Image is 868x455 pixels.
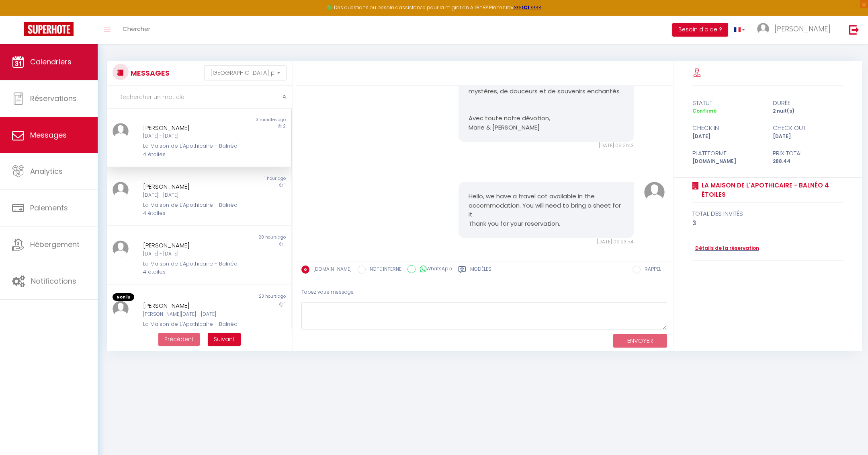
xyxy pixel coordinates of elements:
div: Prix total [768,148,848,158]
label: RAPPEL [641,266,661,274]
label: [DOMAIN_NAME] [309,266,352,274]
div: [DATE] [687,133,768,140]
div: La Maison de L'Apothicaire - Balnéo 4 étoiles [143,201,240,218]
span: Notifications [31,276,76,286]
button: Next [208,333,241,346]
div: [PERSON_NAME] [143,123,240,133]
h3: MESSAGES [129,64,170,82]
img: ... [644,182,665,202]
img: ... [757,23,769,35]
div: total des invités [692,209,843,218]
img: ... [113,123,129,139]
a: >>> ICI <<<< [514,4,542,11]
div: La Maison de L'Apothicaire - Balnéo 4 étoiles [143,142,240,159]
div: statut [687,98,768,108]
div: [PERSON_NAME] [143,301,240,311]
span: Calendriers [30,57,72,67]
div: Plateforme [687,148,768,158]
span: Hébergement [30,239,80,249]
div: check out [768,123,848,133]
div: [DATE] [768,133,848,140]
a: ... [PERSON_NAME] [751,16,841,44]
img: ... [113,301,129,317]
div: check in [687,123,768,133]
div: Tapez votre message [301,282,667,302]
div: [DATE] - [DATE] [143,191,240,199]
span: 2 [283,123,286,129]
div: [PERSON_NAME] [143,241,240,250]
div: [DATE] 09:23:54 [459,238,633,246]
span: Confirmé [692,107,717,114]
button: Besoin d'aide ? [672,23,728,37]
input: Rechercher un mot clé [107,86,292,109]
img: ... [113,182,129,198]
span: 1 [285,182,286,188]
p: Avec toute notre dévotion, Marie & [PERSON_NAME] [469,114,623,132]
span: Suivant [214,335,235,343]
span: Réservations [30,93,77,103]
button: Previous [158,333,200,346]
button: ENVOYER [613,334,667,348]
div: [DATE] - [DATE] [143,132,240,140]
div: 20 hours ago [199,234,291,241]
span: Messages [30,130,67,140]
div: 3 [692,218,843,228]
div: 2 nuit(s) [768,107,848,115]
p: Que votre passage en notre demeure soit riche de mystères, de douceurs et de souvenirs enchantés. [469,78,623,96]
div: [PERSON_NAME] [143,182,240,191]
img: logout [849,25,859,35]
pre: Hello, we have a travel cot available in the accommodation. You will need to bring a sheet for it... [469,192,623,228]
label: Modèles [470,266,491,276]
div: [DATE] 09:21:43 [459,142,633,150]
div: 288.44 [768,158,848,165]
label: WhatsApp [416,265,452,274]
div: La Maison de L'Apothicaire - Balnéo 4 étoiles [143,260,240,276]
label: NOTE INTERNE [366,266,401,274]
img: Super Booking [24,22,74,36]
a: Détails de la réservation [692,245,759,252]
img: ... [113,241,129,257]
div: 3 minutes ago [199,117,291,123]
span: Chercher [123,25,150,33]
div: 23 hours ago [199,293,291,301]
span: [PERSON_NAME] [774,24,831,34]
div: La Maison de L'Apothicaire - Balnéo 4 étoiles [143,320,240,337]
div: [DATE] - [DATE] [143,250,240,258]
span: Précédent [164,335,194,343]
div: [PERSON_NAME][DATE] - [DATE] [143,311,240,318]
a: Chercher [117,16,156,44]
div: durée [768,98,848,108]
div: [DOMAIN_NAME] [687,158,768,165]
span: Analytics [30,166,63,176]
span: 1 [285,301,286,307]
a: La Maison de L'Apothicaire - Balnéo 4 étoiles [699,181,843,200]
span: Non lu [113,293,134,301]
span: Paiements [30,203,68,213]
div: 1 hour ago [199,175,291,182]
span: 1 [285,241,286,247]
